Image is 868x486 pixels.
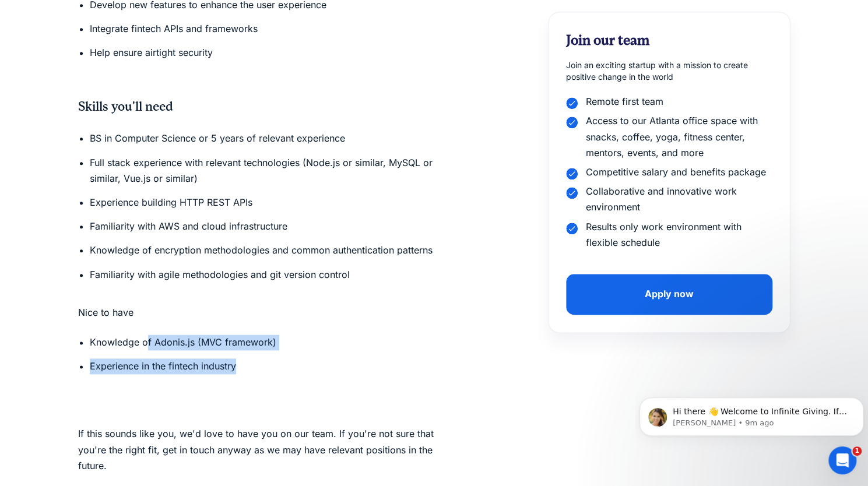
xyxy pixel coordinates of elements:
p: Join an exciting startup with a mission to create positive change in the world [566,59,772,82]
li: BS in Computer Science or 5 years of relevant experience [90,131,463,146]
li: Help ensure airtight security [90,45,463,61]
li: Familiarity with AWS and cloud infrastructure [90,219,463,234]
iframe: Intercom notifications message [635,373,868,455]
div: Results only work environment with flexible schedule [586,219,772,251]
li: Knowledge of Adonis.js (MVC framework) [90,334,463,350]
div: Collaborative and innovative work environment [586,184,772,215]
p: Nice to have [78,305,463,321]
li: Integrate fintech APIs and frameworks [90,21,463,37]
p: If this sounds like you, we'd love to have you on our team. If you're not sure that you're the ri... [78,426,463,474]
li: Full stack experience with relevant technologies (Node.js or similar, MySQL or similar, Vue.js or... [90,155,463,186]
li: Knowledge of encryption methodologies and common authentication patterns [90,242,463,258]
h2: Join our team [566,30,772,51]
li: Experience building HTTP REST APIs [90,195,463,210]
li: Familiarity with agile methodologies and git version control [90,267,463,283]
h3: Skills you'll need [78,97,463,117]
div: Access to our Atlanta office space with snacks, coffee, yoga, fitness center, mentors, events, an... [586,113,772,161]
li: Experience in the fintech industry [90,358,463,374]
div: Remote first team [586,94,663,110]
a: Apply now [566,274,772,315]
iframe: Intercom live chat [828,446,856,474]
div: Competitive salary and benefits package [586,164,766,180]
span: 1 [852,446,862,456]
p: ‍ [78,396,463,412]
